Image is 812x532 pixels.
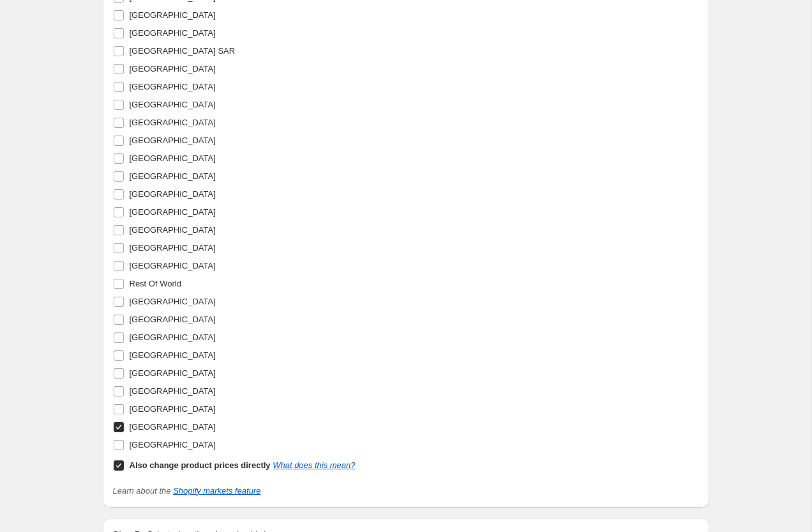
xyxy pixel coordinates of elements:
span: [GEOGRAPHIC_DATA] [130,153,216,163]
span: [GEOGRAPHIC_DATA] [130,332,216,342]
span: [GEOGRAPHIC_DATA] [130,225,216,235]
span: [GEOGRAPHIC_DATA] [130,368,216,378]
span: [GEOGRAPHIC_DATA] [130,386,216,396]
span: [GEOGRAPHIC_DATA] [130,440,216,450]
span: [GEOGRAPHIC_DATA] [130,207,216,217]
a: What does this mean? [273,460,355,470]
i: Learn about the [113,486,261,496]
span: [GEOGRAPHIC_DATA] [130,82,216,91]
span: [GEOGRAPHIC_DATA] [130,10,216,20]
span: [GEOGRAPHIC_DATA] [130,297,216,306]
span: [GEOGRAPHIC_DATA] SAR [130,46,236,56]
span: [GEOGRAPHIC_DATA] [130,171,216,181]
span: [GEOGRAPHIC_DATA] [130,315,216,324]
span: [GEOGRAPHIC_DATA] [130,350,216,360]
span: [GEOGRAPHIC_DATA] [130,189,216,199]
span: [GEOGRAPHIC_DATA] [130,136,216,145]
span: [GEOGRAPHIC_DATA] [130,100,216,109]
span: [GEOGRAPHIC_DATA] [130,28,216,38]
a: Shopify markets feature [173,486,260,496]
span: [GEOGRAPHIC_DATA] [130,243,216,253]
span: [GEOGRAPHIC_DATA] [130,118,216,127]
span: [GEOGRAPHIC_DATA] [130,261,216,270]
span: Rest Of World [130,279,181,288]
span: [GEOGRAPHIC_DATA] [130,404,216,414]
span: [GEOGRAPHIC_DATA] [130,64,216,74]
span: [GEOGRAPHIC_DATA] [130,422,216,432]
b: Also change product prices directly [130,460,271,470]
